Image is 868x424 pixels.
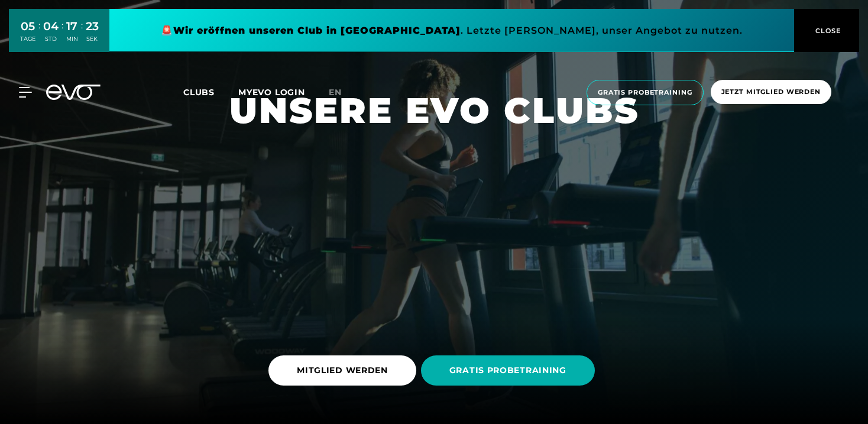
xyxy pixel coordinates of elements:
[707,80,835,105] a: Jetzt Mitglied werden
[329,86,356,99] a: en
[66,35,78,43] div: MIN
[721,87,821,97] span: Jetzt Mitglied werden
[183,86,238,98] a: Clubs
[43,35,59,43] div: STD
[583,80,707,105] a: Gratis Probetraining
[598,88,692,98] span: Gratis Probetraining
[449,364,566,377] span: GRATIS PROBETRAINING
[421,347,600,394] a: GRATIS PROBETRAINING
[183,87,215,98] span: Clubs
[297,364,388,377] span: MITGLIED WERDEN
[329,87,342,98] span: en
[794,9,859,52] button: CLOSE
[86,18,99,35] div: 23
[268,347,421,394] a: MITGLIED WERDEN
[86,35,99,43] div: SEK
[20,35,35,43] div: TAGE
[38,19,40,50] div: :
[81,19,83,50] div: :
[812,25,841,36] span: CLOSE
[20,18,35,35] div: 05
[66,18,78,35] div: 17
[43,18,59,35] div: 04
[61,19,63,50] div: :
[238,87,305,98] a: MYEVO LOGIN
